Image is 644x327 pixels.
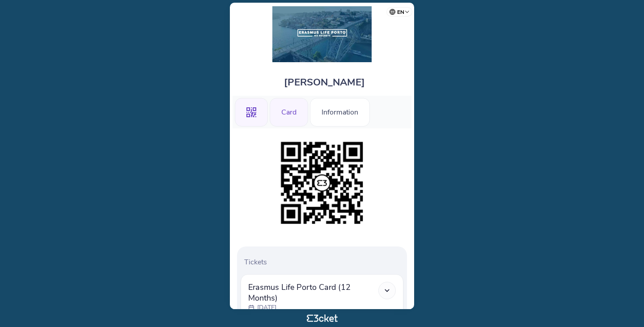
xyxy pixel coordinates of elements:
[270,98,308,127] div: Card
[276,137,368,229] img: 4da0e38c029a41cfa6d8ac27dabe2988.png
[248,282,378,303] span: Erasmus Life Porto Card (12 Months)
[257,303,276,312] p: [DATE]
[244,257,403,267] p: Tickets
[272,6,372,62] img: Erasmus Life Porto Card 25/26
[310,98,370,127] div: Information
[284,76,365,89] span: [PERSON_NAME]
[310,106,370,116] a: Information
[270,106,308,116] a: Card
